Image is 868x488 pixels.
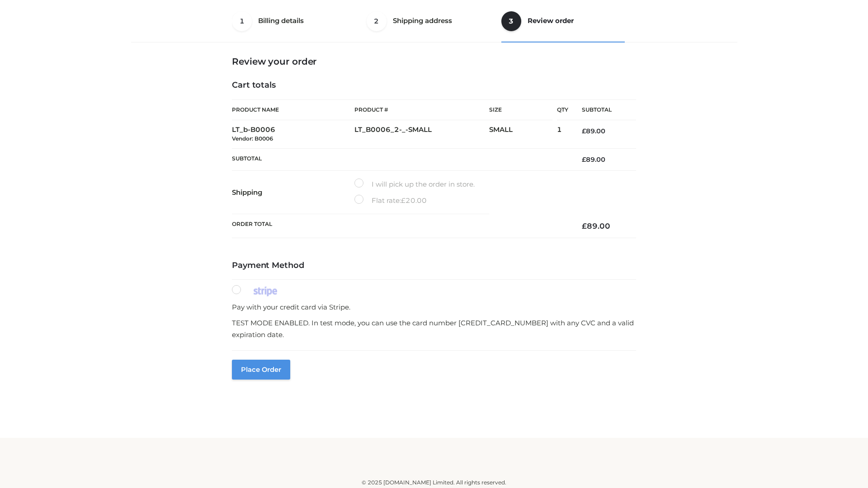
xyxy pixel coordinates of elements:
bdi: 20.00 [401,196,427,205]
th: Subtotal [232,148,568,170]
span: £ [401,196,406,205]
td: 1 [557,120,568,149]
bdi: 89.00 [582,127,605,135]
th: Size [489,100,552,120]
span: £ [582,221,587,230]
h4: Cart totals [232,80,636,90]
span: £ [582,155,586,164]
th: Order Total [232,214,568,238]
th: Qty [557,99,568,120]
label: I will pick up the order in store. [354,178,475,190]
td: SMALL [489,120,557,149]
th: Product # [354,99,489,120]
th: Subtotal [568,100,636,120]
td: LT_b-B0006 [232,120,354,149]
div: © 2025 [DOMAIN_NAME] Limited. All rights reserved. [134,478,734,487]
bdi: 89.00 [582,155,605,164]
p: TEST MODE ENABLED. In test mode, you can use the card number [CREDIT_CARD_NUMBER] with any CVC an... [232,317,636,340]
td: LT_B0006_2-_-SMALL [354,120,489,149]
p: Pay with your credit card via Stripe. [232,301,636,313]
th: Shipping [232,171,354,214]
span: £ [582,127,586,135]
small: Vendor: B0006 [232,135,273,142]
h3: Review your order [232,56,636,67]
h4: Payment Method [232,261,636,271]
th: Product Name [232,99,354,120]
bdi: 89.00 [582,221,610,230]
label: Flat rate: [354,195,427,206]
button: Place order [232,360,290,380]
